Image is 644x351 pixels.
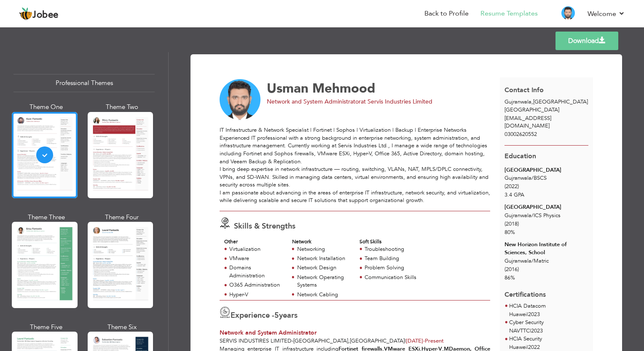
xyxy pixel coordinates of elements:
div: Network Operating Systems [297,274,350,289]
span: Gujranwala BSCS [504,174,547,182]
span: Contact Info [504,85,544,95]
span: Present [406,337,444,345]
span: (2022) [504,183,519,190]
span: Education [504,152,536,161]
div: Network Design [297,264,350,272]
div: New Horizon Institute of Sciences, School [504,241,588,256]
a: Resume Templates [480,9,538,19]
span: / [531,212,534,219]
div: Communication Skills [365,274,418,282]
a: Back to Profile [424,9,469,19]
div: Team Building [365,255,418,263]
span: Usman [267,80,309,97]
span: at Servis Industries Limited [361,98,432,106]
span: Network and System Administrator [220,329,317,337]
span: Skills & Strengths [234,221,295,231]
div: Network Cabling [297,291,350,299]
div: Network Installation [297,255,350,263]
span: (2018) [504,220,519,228]
div: O365 Administration [229,281,282,289]
div: Virtualization [229,245,282,253]
div: [GEOGRAPHIC_DATA] [504,166,588,174]
div: [GEOGRAPHIC_DATA] [500,98,593,114]
span: [GEOGRAPHIC_DATA] [504,106,559,114]
div: Networking [297,245,350,253]
span: 80% [504,229,515,236]
div: Troubleshooting [365,245,418,253]
div: Domains Administration [229,264,282,279]
span: Jobee [32,11,59,20]
a: Download [555,32,618,50]
span: [DATE] [406,337,425,345]
div: Problem Solving [365,264,418,272]
div: Soft Skills [360,238,418,245]
span: | [527,343,528,351]
span: / [531,257,534,265]
span: Network and System Administrator [267,98,361,106]
span: 03002620552 [504,130,537,138]
p: NAVTTC 2023 [509,327,588,335]
span: 5 [274,310,279,321]
img: jobee.io [19,7,32,21]
a: Welcome [588,9,625,19]
span: 86% [504,274,515,282]
div: Network [292,238,350,245]
span: [GEOGRAPHIC_DATA] [350,337,405,345]
span: 3.4 GPA [504,191,524,199]
img: No image [220,79,261,120]
div: Theme Five [13,323,79,332]
span: Servis Industires Limited [220,337,292,345]
span: - [423,337,425,345]
div: Theme Two [89,103,155,112]
div: Theme One [13,103,79,112]
span: [GEOGRAPHIC_DATA] [293,337,348,345]
span: Gujranwala ICS Physics [504,212,561,219]
p: Huawei 2023 [509,311,546,319]
span: (2016) [504,266,519,273]
a: Jobee [19,7,59,21]
label: years [274,310,298,321]
span: , [348,337,350,345]
span: Mehmood [312,80,376,97]
span: | [527,311,528,318]
span: | [530,327,531,335]
div: Professional Themes [13,74,155,92]
span: Cyber Security [509,319,544,326]
img: Profile Img [561,6,575,20]
div: Hyper-V [229,291,282,299]
div: VMware [229,255,282,263]
span: , [531,98,533,106]
div: [GEOGRAPHIC_DATA] [504,203,588,211]
span: [EMAIL_ADDRESS][DOMAIN_NAME] [504,114,551,130]
div: Theme Six [89,323,155,332]
span: / [531,174,534,182]
span: Gujranwala Matric [504,257,549,265]
span: | [405,337,406,345]
div: IT Infrastructure & Network Specialist | Fortinet | Sophos | Virtualization | Backup | Enterprise... [220,126,490,205]
span: Experience - [231,310,274,321]
span: HCIA Datacom [509,302,546,310]
div: Other [224,238,282,245]
span: Certifications [504,284,546,300]
span: - [292,337,293,345]
span: HCIA Security [509,335,542,343]
div: Theme Three [13,213,79,222]
div: Theme Four [89,213,155,222]
span: Gujranwala [504,98,531,106]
